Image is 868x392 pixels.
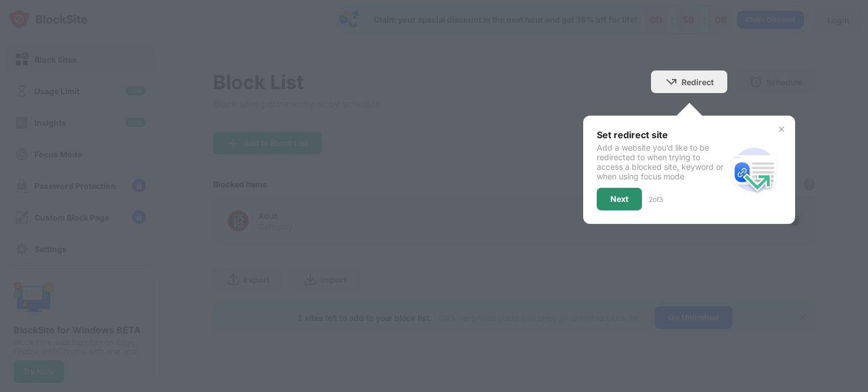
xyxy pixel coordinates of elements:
[597,143,727,181] div: Add a website you’d like to be redirected to when trying to access a blocked site, keyword or whe...
[777,125,786,134] img: x-button.svg
[727,143,782,197] img: redirect.svg
[610,195,628,204] div: Next
[649,195,663,204] div: 2 of 3
[597,129,727,140] div: Set redirect site
[682,77,714,87] div: Redirect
